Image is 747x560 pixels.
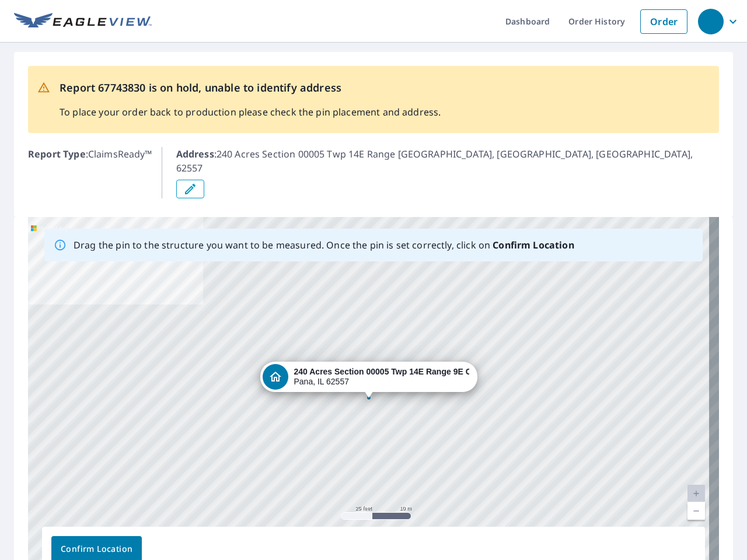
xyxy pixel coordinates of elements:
[294,367,507,376] strong: 240 Acres Section 00005 Twp 14E Range 9E County Ch
[176,148,214,160] b: Address
[61,542,132,556] span: Confirm Location
[294,367,469,387] div: Pana, IL 62557
[60,105,441,119] p: To place your order back to production please check the pin placement and address.
[687,502,705,520] a: Current Level 20, Zoom Out
[60,80,441,96] p: Report 67743830 is on hold, unable to identify address
[493,239,574,251] b: Confirm Location
[28,148,86,160] b: Report Type
[74,238,574,252] p: Drag the pin to the structure you want to be measured. Once the pin is set correctly, click on
[176,147,719,175] p: : 240 Acres Section 00005 Twp 14E Range [GEOGRAPHIC_DATA], [GEOGRAPHIC_DATA], [GEOGRAPHIC_DATA], ...
[28,147,152,198] p: : ClaimsReady™
[260,362,477,398] div: Dropped pin, building 1, Residential property, 240 Acres Section 00005 Twp 14E Range 9E County Ch...
[14,13,152,30] img: EV Logo
[687,485,705,502] a: Current Level 20, Zoom In Disabled
[640,9,687,34] a: Order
